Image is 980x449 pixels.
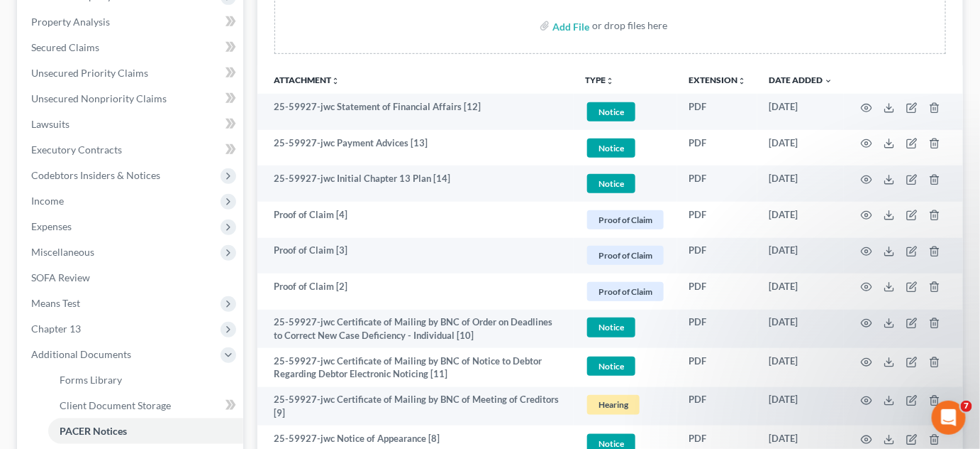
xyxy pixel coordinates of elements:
a: Client Document Storage [48,393,243,418]
td: Proof of Claim [4] [257,202,574,238]
a: Hearing [585,393,666,416]
a: Proof of Claim [585,208,666,232]
span: Notice [587,139,635,158]
span: Hearing [587,395,640,414]
a: Extensionunfold_more [689,75,746,85]
a: Attachmentunfold_more [274,75,340,85]
td: [DATE] [757,348,844,387]
span: Unsecured Nonpriority Claims [31,92,167,104]
td: PDF [677,387,757,426]
span: Proof of Claim [587,246,664,265]
td: 25-59927-jwc Statement of Financial Affairs [12] [257,94,574,130]
i: unfold_more [737,77,746,85]
td: 25-59927-jwc Certificate of Mailing by BNC of Meeting of Creditors [9] [257,387,574,426]
span: Additional Documents [31,348,131,360]
span: Property Analysis [31,16,110,28]
span: Client Document Storage [60,399,171,411]
i: unfold_more [606,77,614,85]
span: Means Test [31,297,80,309]
a: Property Analysis [20,9,243,35]
a: Unsecured Nonpriority Claims [20,86,243,112]
div: or drop files here [592,18,667,33]
td: 25-59927-jwc Certificate of Mailing by BNC of Notice to Debtor Regarding Debtor Electronic Notici... [257,348,574,387]
a: Notice [585,172,666,195]
td: 25-59927-jwc Payment Advices [13] [257,130,574,166]
td: PDF [677,274,757,310]
a: Executory Contracts [20,137,243,163]
td: [DATE] [757,202,844,238]
iframe: Intercom live chat [932,401,966,435]
td: PDF [677,310,757,349]
td: PDF [677,94,757,130]
td: [DATE] [757,238,844,274]
a: Secured Claims [20,35,243,60]
a: Proof of Claim [585,244,666,267]
a: Notice [585,355,666,378]
a: SOFA Review [20,265,243,291]
a: Unsecured Priority Claims [20,60,243,86]
a: Proof of Claim [585,280,666,303]
td: PDF [677,238,757,274]
a: PACER Notices [48,418,243,444]
i: expand_more [824,77,833,85]
td: 25-59927-jwc Initial Chapter 13 Plan [14] [257,166,574,202]
span: PACER Notices [60,425,127,437]
span: Income [31,195,64,207]
td: Proof of Claim [2] [257,274,574,310]
a: Forms Library [48,367,243,393]
span: Lawsuits [31,118,69,130]
button: TYPEunfold_more [585,76,614,85]
span: Executory Contracts [31,144,122,156]
span: Proof of Claim [587,210,664,229]
span: Secured Claims [31,41,99,53]
span: Miscellaneous [31,246,94,258]
a: Notice [585,100,666,124]
td: [DATE] [757,94,844,130]
span: Expenses [31,220,72,232]
td: PDF [677,202,757,238]
span: 7 [961,401,972,412]
td: PDF [677,166,757,202]
a: Lawsuits [20,112,243,137]
td: Proof of Claim [3] [257,238,574,274]
span: Chapter 13 [31,323,81,335]
a: Date Added expand_more [769,75,833,85]
a: Notice [585,315,666,339]
td: 25-59927-jwc Certificate of Mailing by BNC of Order on Deadlines to Correct New Case Deficiency -... [257,310,574,349]
span: Unsecured Priority Claims [31,67,148,79]
td: [DATE] [757,274,844,310]
td: [DATE] [757,130,844,166]
span: Notice [587,174,635,193]
span: Codebtors Insiders & Notices [31,169,160,181]
td: PDF [677,130,757,166]
td: PDF [677,348,757,387]
span: Notice [587,357,635,376]
span: Notice [587,102,635,121]
span: Proof of Claim [587,282,664,301]
span: SOFA Review [31,271,90,283]
td: [DATE] [757,310,844,349]
td: [DATE] [757,387,844,426]
span: Forms Library [60,374,122,386]
span: Notice [587,318,635,337]
i: unfold_more [332,77,340,85]
td: [DATE] [757,166,844,202]
a: Notice [585,136,666,160]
